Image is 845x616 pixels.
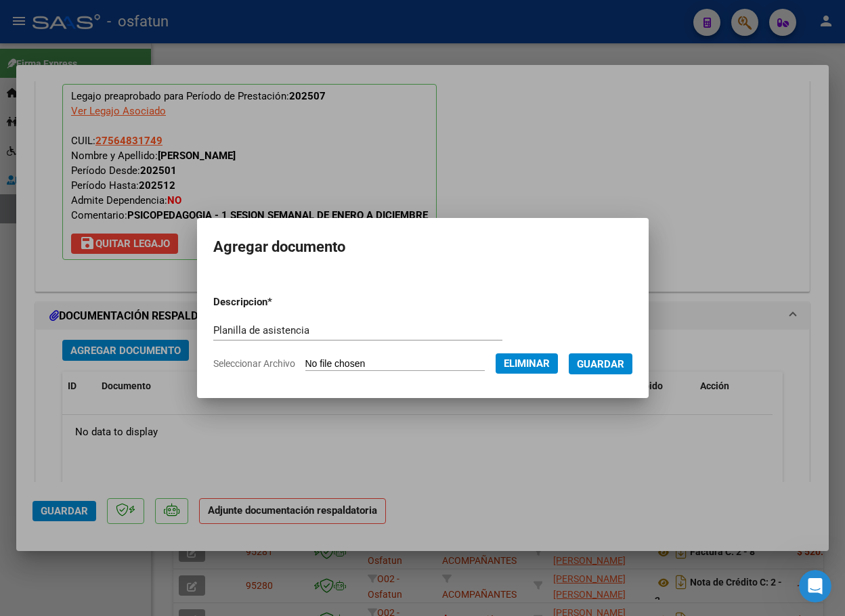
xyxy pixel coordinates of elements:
[569,353,632,374] button: Guardar
[213,234,632,260] h2: Agregar documento
[577,358,624,370] span: Guardar
[213,294,339,310] p: Descripcion
[496,353,558,374] button: Eliminar
[504,357,550,370] span: Eliminar
[213,358,295,369] span: Seleccionar Archivo
[799,570,831,602] iframe: Intercom live chat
